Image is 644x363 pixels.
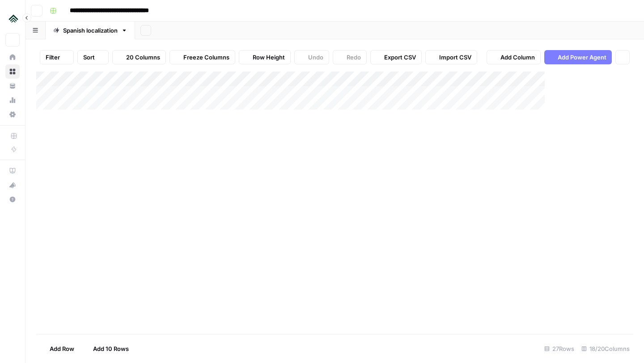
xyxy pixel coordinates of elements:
button: Add Column [487,50,541,64]
span: Filter [46,53,60,62]
span: 20 Columns [126,53,160,62]
span: Undo [308,53,323,62]
button: Row Height [239,50,291,64]
div: 18/20 Columns [578,342,633,356]
a: Home [5,50,20,64]
button: Workspace: Uplisting [5,7,20,30]
a: AirOps Academy [5,164,20,178]
button: Undo [294,50,329,64]
a: Settings [5,107,20,122]
button: Export CSV [370,50,422,64]
img: Uplisting Logo [5,10,21,26]
button: 20 Columns [112,50,166,64]
span: Add Column [500,53,535,62]
button: Add Power Agent [544,50,612,64]
span: Export CSV [384,53,416,62]
button: What's new? [5,178,20,192]
a: Usage [5,93,20,107]
button: Redo [333,50,367,64]
span: Add Row [50,344,74,353]
button: Add Row [36,342,80,356]
button: Help + Support [5,192,20,207]
button: Filter [40,50,74,64]
button: Sort [77,50,109,64]
div: 27 Rows [541,342,578,356]
span: Add Power Agent [558,53,606,62]
div: Spanish localization [63,26,118,35]
span: Add 10 Rows [93,344,129,353]
button: Freeze Columns [169,50,235,64]
div: What's new? [6,178,19,192]
span: Redo [347,53,361,62]
span: Freeze Columns [183,53,229,62]
button: Import CSV [425,50,477,64]
a: Browse [5,64,20,79]
button: Add 10 Rows [80,342,134,356]
a: Your Data [5,79,20,93]
a: Spanish localization [46,21,135,39]
span: Sort [83,53,95,62]
span: Import CSV [439,53,471,62]
span: Row Height [253,53,285,62]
